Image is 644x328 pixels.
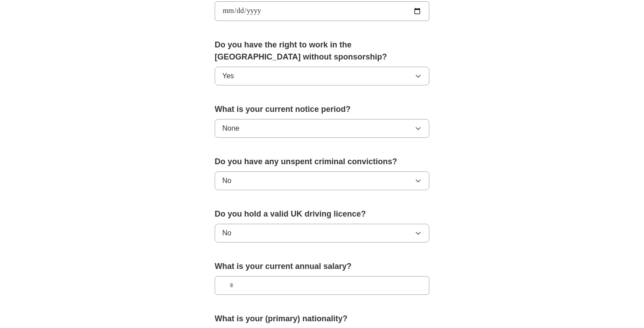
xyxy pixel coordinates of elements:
span: None [222,123,239,134]
span: No [222,228,231,239]
label: What is your current annual salary? [215,260,429,273]
label: Do you have any unspent criminal convictions? [215,156,429,168]
span: Yes [222,71,234,81]
button: No [215,171,429,190]
label: What is your current notice period? [215,103,429,115]
button: No [215,224,429,243]
button: None [215,119,429,138]
span: No [222,175,231,186]
label: What is your (primary) nationality? [215,313,429,325]
button: Yes [215,67,429,85]
label: Do you hold a valid UK driving licence? [215,208,429,220]
label: Do you have the right to work in the [GEOGRAPHIC_DATA] without sponsorship? [215,39,429,63]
